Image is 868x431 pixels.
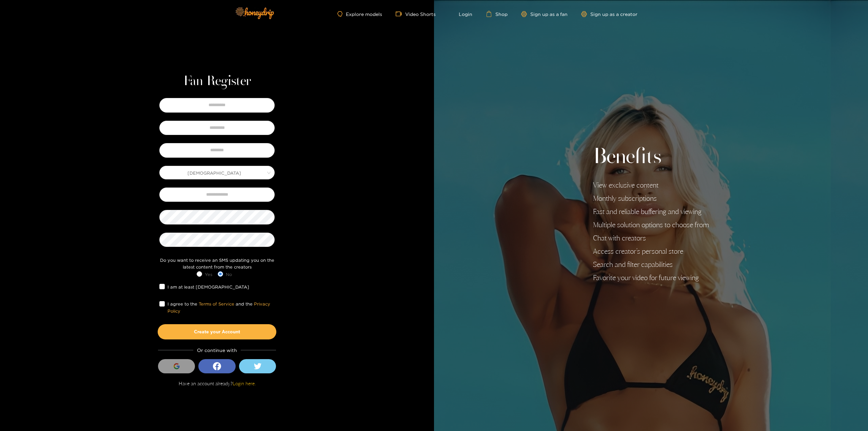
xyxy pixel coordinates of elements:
li: Monthly subscriptions [593,194,709,202]
h1: Fan Register [183,73,251,90]
a: Terms of Service [199,301,234,306]
span: No [223,271,235,278]
li: Access creator's personal store [593,247,709,255]
a: Sign up as a fan [521,11,568,17]
a: Login [449,11,472,17]
li: Fast and reliable buffering and viewing [593,208,709,216]
a: Video Shorts [396,11,436,17]
li: View exclusive content [593,181,709,189]
span: Yes [202,271,215,278]
a: Sign up as a creator [581,11,637,17]
li: Chat with creators [593,234,709,242]
li: Search and filter capabilities [593,260,709,269]
span: Male [160,168,274,177]
div: Or continue with [158,346,276,354]
a: Shop [486,11,508,17]
li: Multiple solution options to choose from [593,221,709,229]
span: I am at least [DEMOGRAPHIC_DATA] [165,283,252,290]
h2: Benefits [593,144,709,170]
span: I agree to the and the [165,300,275,314]
a: Explore models [337,11,382,17]
li: Favorite your video for future viewing [593,274,709,282]
p: Have an account already? [179,380,256,387]
button: Create your Account [158,324,276,339]
span: video-camera [396,11,405,17]
a: Login here. [233,380,256,386]
div: Do you want to receive an SMS updating you on the latest content from the creators [158,257,276,271]
a: Privacy Policy [167,301,270,313]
